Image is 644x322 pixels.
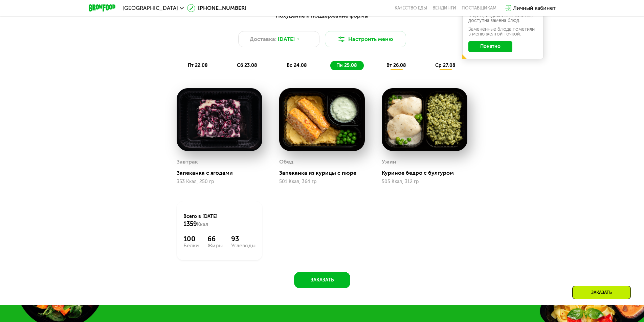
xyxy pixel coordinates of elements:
div: Всего в [DATE] [183,213,256,228]
span: ср 27.08 [435,63,456,68]
div: 93 [231,235,256,243]
div: поставщикам [462,5,496,11]
div: Белки [183,243,199,248]
div: 66 [207,235,223,243]
div: Углеводы [231,243,256,248]
div: Личный кабинет [513,4,556,12]
span: сб 23.08 [237,63,257,68]
div: Заменённые блюда пометили в меню жёлтой точкой. [468,27,537,36]
span: вт 26.08 [386,63,406,68]
div: Запеканка с ягодами [177,170,268,176]
a: [PHONE_NUMBER] [187,4,246,12]
span: 1359 [183,220,197,228]
div: В даты, выделенные желтым, доступна замена блюд. [468,14,537,23]
div: 353 Ккал, 250 гр [177,179,262,184]
button: Понятно [468,41,512,52]
div: 501 Ккал, 364 гр [279,179,365,184]
a: Качество еды [395,5,427,11]
div: Запеканка из курицы с пюре [279,170,370,176]
div: Обед [279,157,293,167]
div: 505 Ккал, 312 гр [382,179,467,184]
div: Жиры [207,243,223,248]
button: Настроить меню [325,31,406,47]
span: [DATE] [278,35,295,43]
div: Завтрак [177,157,198,167]
span: вс 24.08 [287,63,307,68]
span: пт 22.08 [188,63,208,68]
div: Заказать [572,286,631,299]
div: Куриное бедро с булгуром [382,170,473,176]
button: Заказать [294,272,350,288]
span: пн 25.08 [336,63,357,68]
span: [GEOGRAPHIC_DATA] [123,5,178,11]
div: Ужин [382,157,396,167]
div: 100 [183,235,199,243]
span: Ккал [197,222,208,227]
span: Доставка: [250,35,276,43]
a: Вендинги [432,5,456,11]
